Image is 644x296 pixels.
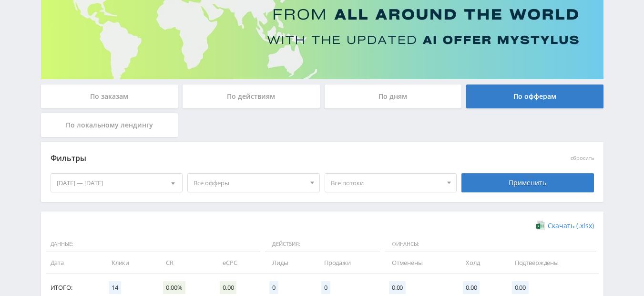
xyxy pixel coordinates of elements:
span: 14 [109,281,121,294]
span: 0 [321,281,330,294]
td: CR [156,252,213,274]
td: Продажи [315,252,382,274]
td: Дата [46,252,102,274]
div: По дням [325,85,462,108]
span: 0.00 [463,281,480,294]
span: Данные: [46,236,261,253]
a: Скачать (.xlsx) [536,221,593,231]
td: Лиды [263,252,315,274]
div: По заказам [41,85,178,108]
div: [DATE] — [DATE] [51,174,183,192]
div: Применить [461,173,594,192]
span: 0.00 [389,281,406,294]
span: Все потоки [331,174,442,192]
td: Отменены [382,252,456,274]
span: Действия: [265,236,380,253]
div: По действиям [183,85,320,108]
div: По локальному лендингу [41,113,178,137]
span: 0.00% [163,281,185,294]
img: xlsx [536,221,544,230]
span: Скачать (.xlsx) [548,222,594,230]
button: сбросить [571,155,594,161]
span: 0 [269,281,278,294]
div: По офферам [466,85,603,108]
span: 0.00 [220,281,236,294]
td: Подтверждены [505,252,599,274]
td: eCPC [213,252,263,274]
div: Фильтры [51,151,457,166]
span: 0.00 [512,281,529,294]
span: Финансы: [385,236,596,253]
span: Все офферы [194,174,305,192]
td: Клики [102,252,156,274]
td: Холд [456,252,505,274]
